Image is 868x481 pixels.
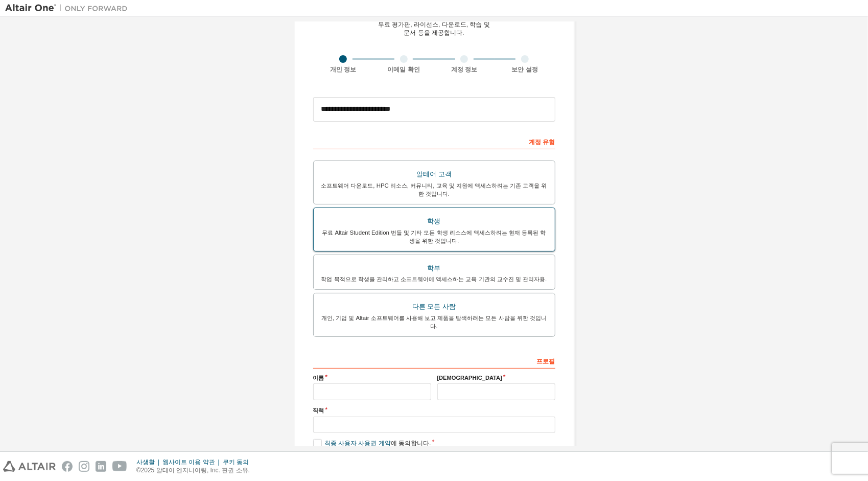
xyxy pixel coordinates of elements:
[313,439,431,448] label: 에 동의합니다.
[313,406,555,415] label: 직책
[112,461,127,472] img: youtube.svg
[141,467,250,474] font: 2025 알테어 엔지니어링, Inc. 판권 소유.
[313,133,555,149] div: 계정 유형
[136,466,255,475] p: ©
[320,167,549,181] div: 알테어 고객
[437,374,555,382] label: [DEMOGRAPHIC_DATA]
[223,458,255,466] div: 쿠키 동의
[378,20,490,37] div: 무료 평가판, 라이선스, 다운로드, 학습 및 문서 등을 제공합니다.
[62,461,73,472] img: facebook.svg
[313,65,374,74] div: 개인 정보
[320,300,549,314] div: 다른 모든 사람
[96,461,106,472] img: linkedin.svg
[320,181,549,198] div: 소프트웨어 다운로드, HPC 리소스, 커뮤니티, 교육 및 지원에 액세스하려는 기존 고객을 위한 것입니다.
[320,214,549,228] div: 학생
[324,440,391,447] a: 최종 사용자 사용권 계약
[5,3,133,13] img: 알테어 원
[79,461,89,472] img: instagram.svg
[373,65,434,74] div: 이메일 확인
[495,65,555,74] div: 보안 설정
[320,228,549,245] div: 무료 Altair Student Edition 번들 및 기타 모든 학생 리소스에 액세스하려는 현재 등록된 학생을 위한 것입니다.
[434,65,495,74] div: 계정 정보
[162,458,223,466] div: 웹사이트 이용 약관
[3,461,56,472] img: altair_logo.svg
[320,314,549,330] div: 개인, 기업 및 Altair 소프트웨어를 사용해 보고 제품을 탐색하려는 모든 사람을 위한 것입니다.
[320,261,549,276] div: 학부
[320,275,549,283] div: 학업 목적으로 학생을 관리하고 소프트웨어에 액세스하는 교육 기관의 교수진 및 관리자용.
[313,352,555,369] div: 프로필
[136,458,162,466] div: 사생활
[313,374,431,382] label: 이름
